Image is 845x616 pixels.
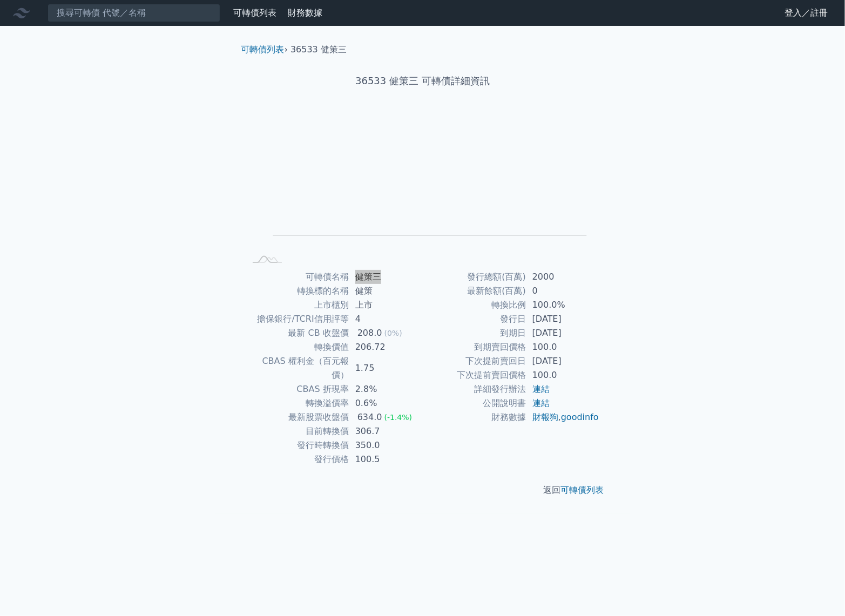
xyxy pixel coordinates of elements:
[423,298,526,312] td: 轉換比例
[246,438,349,452] td: 發行時轉換價
[246,298,349,312] td: 上市櫃別
[526,410,600,424] td: ,
[288,8,322,18] a: 財務數據
[423,396,526,410] td: 公開說明書
[423,312,526,326] td: 發行日
[349,284,423,298] td: 健策
[532,384,550,394] a: 連結
[233,73,613,89] h1: 36533 健策三 可轉債詳細資訊
[241,44,285,55] a: 可轉債列表
[241,43,288,56] li: ›
[423,368,526,382] td: 下次提前賣回價格
[526,326,600,340] td: [DATE]
[423,354,526,368] td: 下次提前賣回日
[384,329,402,337] span: (0%)
[355,326,384,340] div: 208.0
[526,298,600,312] td: 100.0%
[246,312,349,326] td: 擔保銀行/TCRI信用評等
[246,270,349,284] td: 可轉債名稱
[776,4,836,22] a: 登入／註冊
[233,484,613,497] p: 返回
[526,340,600,354] td: 100.0
[561,485,604,495] a: 可轉債列表
[246,340,349,354] td: 轉換價值
[349,312,423,326] td: 4
[349,340,423,354] td: 206.72
[526,354,600,368] td: [DATE]
[349,424,423,438] td: 306.7
[246,396,349,410] td: 轉換溢價率
[532,398,550,408] a: 連結
[526,312,600,326] td: [DATE]
[349,298,423,312] td: 上市
[526,270,600,284] td: 2000
[526,368,600,382] td: 100.0
[423,326,526,340] td: 到期日
[349,270,423,284] td: 健策三
[290,43,347,56] li: 36533 健策三
[423,410,526,424] td: 財務數據
[263,123,587,252] g: Chart
[423,284,526,298] td: 最新餘額(百萬)
[246,354,349,382] td: CBAS 權利金（百元報價）
[349,396,423,410] td: 0.6%
[423,340,526,354] td: 到期賣回價格
[246,382,349,396] td: CBAS 折現率
[233,8,276,18] a: 可轉債列表
[349,354,423,382] td: 1.75
[384,413,413,422] span: (-1.4%)
[246,284,349,298] td: 轉換標的名稱
[246,452,349,466] td: 發行價格
[423,270,526,284] td: 發行總額(百萬)
[48,4,220,22] input: 搜尋可轉債 代號／名稱
[526,284,600,298] td: 0
[349,382,423,396] td: 2.8%
[532,412,558,422] a: 財報狗
[349,438,423,452] td: 350.0
[349,452,423,466] td: 100.5
[246,410,349,424] td: 最新股票收盤價
[561,412,599,422] a: goodinfo
[246,424,349,438] td: 目前轉換價
[423,382,526,396] td: 詳細發行辦法
[246,326,349,340] td: 最新 CB 收盤價
[355,410,384,424] div: 634.0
